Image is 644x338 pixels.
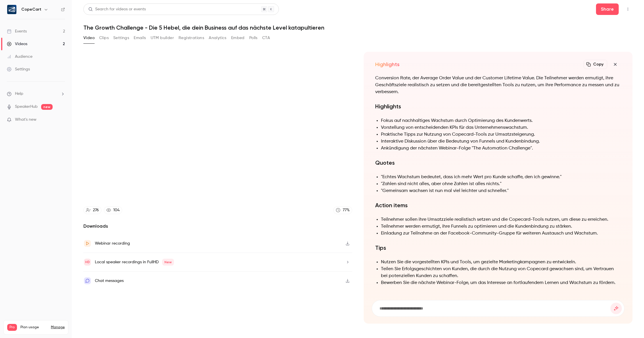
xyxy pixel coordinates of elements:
[381,266,621,279] li: Teilen Sie Erfolgsgeschichten von Kunden, die durch die Nutzung von Copecard gewachsen sind, um V...
[596,3,619,15] button: Share
[333,206,352,214] a: 77%
[179,33,204,43] button: Registrations
[151,33,174,43] button: UTM builder
[15,91,23,97] span: Help
[83,24,632,31] h1: The Growth Challenge - Die 5 Hebel, die dein Business auf das nächste Level katapultieren
[7,54,32,59] div: Audience
[15,104,38,110] a: SpeakerHub
[381,180,621,187] li: "Zahlen sind nicht alles, aber ohne Zahlen ist alles nichts."
[88,6,146,12] div: Search for videos or events
[381,145,621,152] li: Ankündigung der nächsten Webinar-Folge "The Automation Challenge".
[83,206,101,214] a: 276
[7,66,30,72] div: Settings
[381,117,621,124] li: Fokus auf nachhaltiges Wachstum durch Optimierung des Kundenwerts.
[20,325,47,330] span: Plan usage
[7,91,65,97] li: help-dropdown-opener
[375,244,621,252] h1: Tips
[381,131,621,138] li: Praktische Tipps zur Nutzung von Copecard-Tools zur Umsatzsteigerung.
[7,5,16,14] img: CopeCart
[99,33,109,43] button: Clips
[83,223,352,230] h2: Downloads
[381,138,621,145] li: Interaktive Diskussion über die Bedeutung von Funnels und Kundenbindung.
[162,259,174,266] span: New
[95,259,174,266] div: Local speaker recordings in FullHD
[134,33,146,43] button: Emails
[7,28,27,34] div: Events
[262,33,270,43] button: CTA
[83,33,95,43] button: Video
[113,207,120,213] div: 104
[343,207,350,213] div: 77 %
[375,61,400,68] h2: Highlights
[381,187,621,194] li: "Gemeinsam wachsen ist nun mal viel leichter und schneller."
[7,324,17,331] span: Pro
[15,117,37,123] span: What's new
[51,325,65,330] a: Manage
[381,259,621,266] li: Nutzen Sie die vorgestellten KPIs und Tools, um gezielte Marketingkampagnen zu entwickeln.
[375,102,621,110] h1: Highlights
[375,201,621,209] h1: Action items
[381,230,621,237] li: Einladung zur Teilnahme an der Facebook-Community-Gruppe für weiteren Austausch und Wachstum.
[584,60,607,69] button: Copy
[623,5,632,14] button: Top Bar Actions
[381,223,621,230] li: Teilnehmer werden ermutigt, ihre Funnels zu optimieren und die Kundenbindung zu stärken.
[95,240,130,247] div: Webinar recording
[381,216,621,223] li: Teilnehmer sollen ihre Umsatzziele realistisch setzen und die Copecard-Tools nutzen, um diese zu ...
[113,33,129,43] button: Settings
[249,33,258,43] button: Polls
[7,41,27,47] div: Videos
[375,159,621,167] h1: Quotes
[209,33,227,43] button: Analytics
[21,7,41,12] h6: CopeCart
[231,33,245,43] button: Embed
[104,206,122,214] a: 104
[41,104,53,110] span: new
[95,277,124,284] div: Chat messages
[93,207,99,213] div: 276
[381,174,621,180] li: "Echtes Wachstum bedeutet, dass ich mehr Wert pro Kunde schaffe, den ich gewinne."
[381,124,621,131] li: Vorstellung von entscheidenden KPIs für das Unternehmenswachstum.
[381,279,621,286] li: Bewerben Sie die nächste Webinar-Folge, um das Interesse an fortlaufendem Lernen und Wachstum zu ...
